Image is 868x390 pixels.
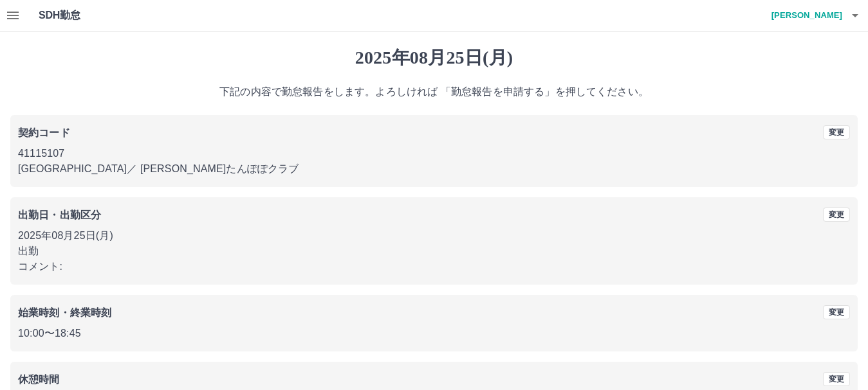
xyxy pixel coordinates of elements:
[823,208,850,222] button: 変更
[823,372,850,386] button: 変更
[18,146,850,161] p: 41115107
[18,209,101,220] b: 出勤日・出勤区分
[10,47,858,69] h1: 2025年08月25日(月)
[18,326,850,341] p: 10:00 〜 18:45
[18,307,111,318] b: 始業時刻・終業時刻
[18,161,850,177] p: [GEOGRAPHIC_DATA] ／ [PERSON_NAME]たんぽぽクラブ
[10,84,858,100] p: 下記の内容で勤怠報告をします。よろしければ 「勤怠報告を申請する」を押してください。
[823,305,850,319] button: 変更
[18,259,850,274] p: コメント:
[18,374,60,385] b: 休憩時間
[18,228,850,244] p: 2025年08月25日(月)
[823,125,850,139] button: 変更
[18,244,850,259] p: 出勤
[18,127,70,138] b: 契約コード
